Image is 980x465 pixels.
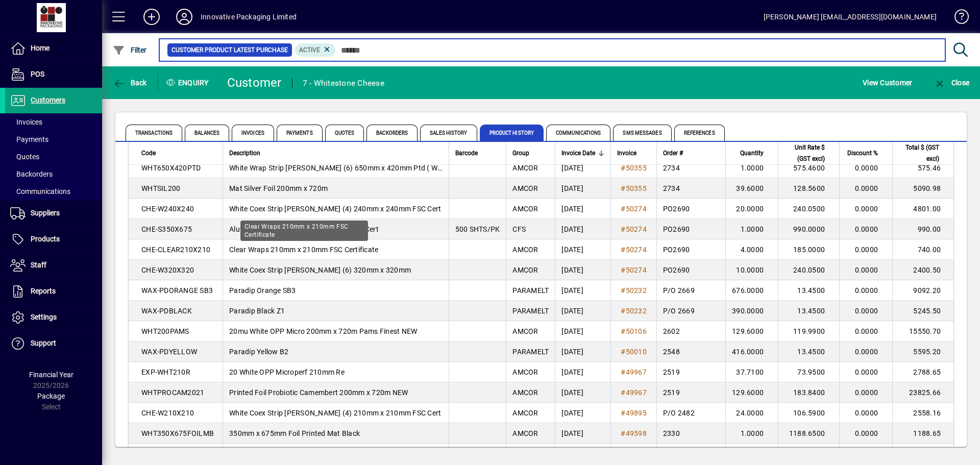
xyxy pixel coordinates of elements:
div: Invoice Date [561,148,604,159]
span: Financial Year [29,371,73,379]
td: 1.0000 [725,158,778,178]
span: 50274 [626,225,647,233]
span: References [674,125,725,141]
td: 990.00 [892,219,953,239]
a: Backorders [5,165,102,183]
a: #49967 [617,366,650,378]
span: 50010 [626,348,647,356]
span: 49967 [626,388,647,397]
span: Package [37,392,65,400]
div: Code [141,148,216,159]
span: Close [934,79,969,87]
span: Paradip Orange SB3 [229,286,296,295]
td: [DATE] [555,301,610,321]
td: 2330 [656,444,725,464]
td: 0.0000 [839,219,892,239]
span: Invoices [10,118,42,126]
span: 50106 [626,327,647,335]
td: [DATE] [555,444,610,464]
span: 50232 [626,286,647,295]
span: Customer Product Latest Purchase [171,45,288,55]
button: Close [931,74,972,92]
td: 39.6000 [725,178,778,199]
td: 2519 [656,382,725,403]
span: CHE-S350X675 [141,225,192,233]
span: Invoice [617,148,636,159]
span: Back [113,79,147,87]
span: # [621,429,625,437]
td: 0.0000 [839,321,892,341]
span: 50274 [626,246,647,254]
span: 50232 [626,307,647,315]
a: #50106 [617,326,650,337]
a: Settings [5,305,102,330]
span: # [621,327,625,335]
td: 70.8300 [725,444,778,464]
td: 575.4600 [778,158,839,178]
span: CFS [512,225,526,233]
span: WHT650X420PTD [141,164,201,172]
div: Clear Wraps 210mm x 210mm FSC Certificate [240,221,368,241]
td: [DATE] [555,219,610,239]
span: 49895 [626,409,647,417]
td: 2734 [656,158,725,178]
a: #50355 [617,162,650,174]
a: Products [5,227,102,252]
span: Balances [185,125,229,141]
div: Enquiry [158,75,219,91]
td: 240.0500 [778,199,839,219]
span: WHT200PAMS [141,327,189,335]
a: Payments [5,131,102,148]
div: [PERSON_NAME] [EMAIL_ADDRESS][DOMAIN_NAME] [764,9,937,25]
td: 2519 [656,362,725,382]
span: White Coex Strip [PERSON_NAME] (4) 240mm x 240mm FSC Cert [229,205,441,213]
span: Unit Rate $ (GST excl) [785,142,825,164]
td: 240.0500 [778,260,839,280]
span: Discount % [847,148,878,159]
span: Quantity [740,148,764,159]
span: WHT350X675FOILMB [141,429,214,437]
span: Printed Foil Probiotic Camembert 200mm x 720m NEW [229,388,408,397]
td: 676.0000 [725,280,778,301]
td: [DATE] [555,382,610,403]
span: CHE-W240X240 [141,205,194,213]
td: 11024.69 [892,444,953,464]
span: # [621,368,625,376]
span: # [621,286,625,295]
span: 350mm x 675mm Foil Printed Mat Black [229,429,360,437]
span: Invoices [232,125,274,141]
td: 1188.6500 [778,423,839,444]
a: #50232 [617,285,650,296]
td: 1.0000 [725,219,778,239]
td: 183.8400 [778,382,839,403]
span: AMCOR [512,429,538,437]
td: 2734 [656,178,725,199]
a: #50274 [617,244,650,255]
td: 0.0000 [839,178,892,199]
span: Support [31,339,56,347]
span: POS [31,70,44,78]
span: CHE-W210X210 [141,409,194,417]
span: # [621,225,625,233]
td: 990.0000 [778,219,839,239]
span: Customers [31,96,65,104]
td: PO2690 [656,199,725,219]
td: 0.0000 [839,239,892,260]
button: Back [110,74,150,92]
span: Payments [277,125,323,141]
div: Customer [227,75,282,91]
span: WAX-PDYELLOW [141,348,197,356]
td: 2330 [656,423,725,444]
span: Paradip Black Z1 [229,307,285,315]
div: Quantity [732,148,773,159]
div: Unit Rate $ (GST excl) [785,142,834,164]
td: 5090.98 [892,178,953,199]
span: WHTSIL200 [141,184,180,192]
span: AMCOR [512,388,538,397]
span: 50274 [626,266,647,274]
span: PARAMELT [512,286,549,295]
td: 13.4500 [778,341,839,362]
span: CHE-W320X320 [141,266,194,274]
div: Total $ (GST excl) [899,142,948,164]
td: [DATE] [555,423,610,444]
